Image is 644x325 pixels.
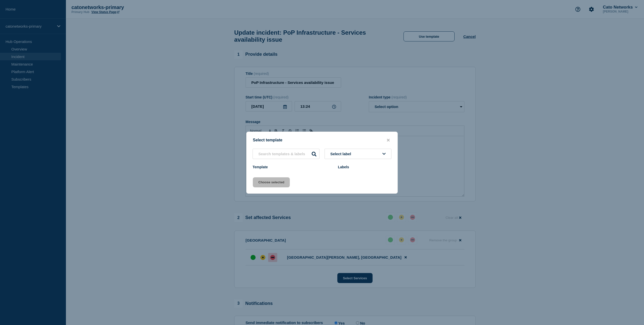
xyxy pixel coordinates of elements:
[330,152,353,156] span: Select label
[247,138,397,143] div: Select template
[325,149,391,159] button: Select label
[253,149,319,159] input: Search templates & labels
[385,138,391,143] button: close button
[253,165,333,169] div: Template
[338,165,391,169] div: Labels
[253,177,290,187] button: Choose selected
